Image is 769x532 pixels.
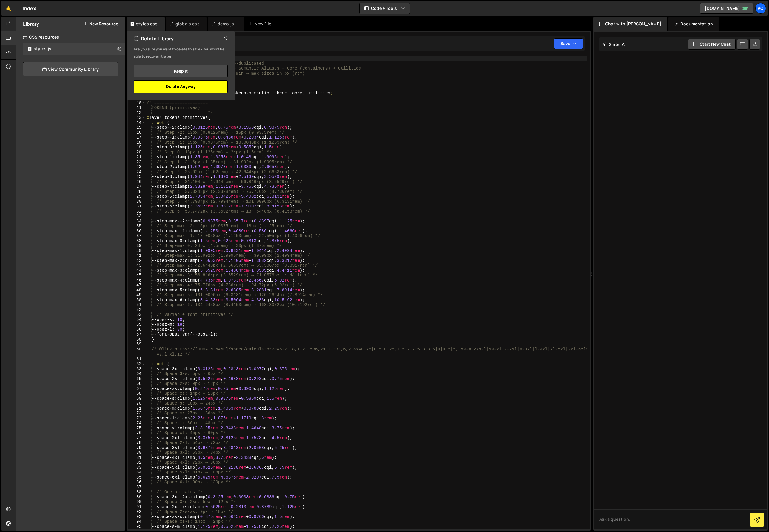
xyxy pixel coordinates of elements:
div: 63 [128,367,145,372]
div: 10 [128,101,145,106]
div: 87 [128,485,145,490]
div: 77 [128,436,145,441]
a: View Community Library [23,62,118,76]
div: 55 [128,322,145,327]
div: demo.js [218,21,234,27]
div: styles.css [136,21,158,27]
div: 12 [128,110,145,116]
div: 37 [128,233,145,239]
div: 21 [128,155,145,160]
div: 35 [128,224,145,229]
div: 29 [128,194,145,199]
div: Index [23,5,36,12]
div: 17 [128,135,145,140]
div: 66 [128,381,145,386]
div: 85 [128,475,145,480]
div: 49 [128,293,145,298]
div: 74 [128,421,145,426]
div: Ac [755,3,766,14]
div: 51 [128,302,145,307]
div: globals.css [175,21,200,27]
div: 86 [128,480,145,485]
div: 18 [128,140,145,145]
div: 22 [128,160,145,165]
div: 33 [128,214,145,219]
button: Start new chat [688,39,736,50]
div: 30 [128,199,145,204]
div: 61 [128,357,145,362]
div: 50 [128,298,145,303]
div: Documentation [668,17,719,31]
div: 82 [128,460,145,465]
div: 83 [128,465,145,470]
div: 28 [128,189,145,194]
button: New Resource [83,21,118,26]
p: Are you sure you want to delete this file? You won’t be able to recover it later. [134,46,228,60]
div: 70 [128,401,145,406]
div: 90 [128,499,145,505]
div: 41 [128,253,145,258]
div: 72 [128,411,145,416]
div: 31 [128,204,145,209]
div: 59 [128,342,145,347]
div: 36 [128,229,145,234]
div: 32 [128,209,145,214]
div: 76 [128,430,145,436]
div: 79 [128,445,145,450]
div: 81 [128,455,145,460]
div: 43 [128,263,145,268]
div: 24 [128,170,145,175]
div: 84 [128,470,145,475]
div: 47 [128,283,145,288]
div: 89 [128,495,145,500]
div: 13 [128,115,145,120]
div: 11 [128,105,145,110]
div: 27 [128,184,145,189]
div: 46 [128,278,145,283]
div: 52 [128,307,145,313]
div: 39 [128,243,145,248]
div: 48 [128,288,145,293]
div: 56 [128,327,145,332]
button: Keep it [134,65,228,77]
div: 53 [128,312,145,317]
div: 95 [128,524,145,529]
div: 65 [128,376,145,382]
div: 14 [128,120,145,125]
div: 88 [128,490,145,495]
div: 94 [128,519,145,524]
div: 42 [128,258,145,263]
a: [DOMAIN_NAME] [700,3,753,14]
button: Code + Tools [360,3,410,14]
h2: Slater AI [602,41,626,47]
div: 45 [128,273,145,278]
div: 57 [128,332,145,337]
div: 67 [128,386,145,391]
h2: Delete Library [134,35,174,42]
div: 15 [128,125,145,130]
div: 75 [128,426,145,431]
div: 44 [128,268,145,273]
div: 92 [128,509,145,514]
div: Chat with [PERSON_NAME] [593,17,667,31]
div: 78 [128,440,145,445]
div: New File [249,21,274,27]
div: 58 [128,337,145,342]
div: 54 [128,317,145,322]
div: 64 [128,371,145,376]
div: 40 [128,248,145,253]
div: CSS resources [16,31,125,43]
div: 80 [128,450,145,455]
div: 68 [128,391,145,396]
div: 23 [128,164,145,170]
div: 16 [128,130,145,135]
div: 26 [128,179,145,184]
div: 17340/48152.css [23,43,125,55]
h2: Library [23,21,39,27]
button: Save [554,38,583,49]
div: 60 [128,347,145,357]
div: styles.js [34,46,51,52]
div: 25 [128,174,145,179]
button: Delete Anyway [134,80,228,93]
div: 69 [128,396,145,401]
